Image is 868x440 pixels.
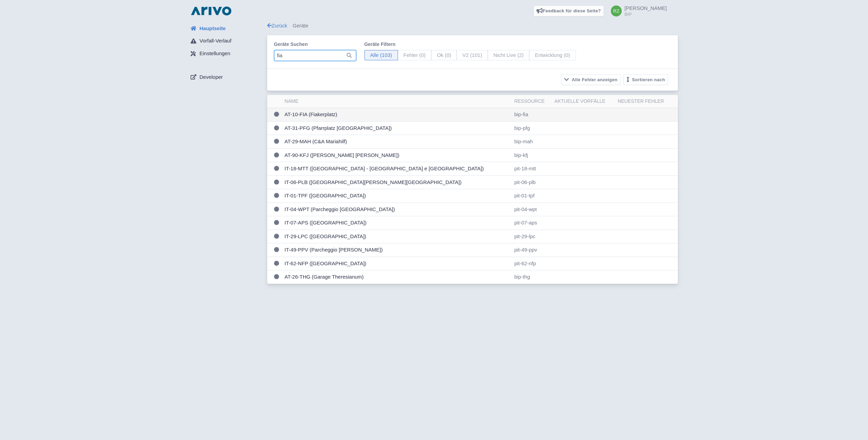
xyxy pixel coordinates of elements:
[456,50,488,61] span: V2 (101)
[199,73,223,81] span: Developer
[623,74,668,85] button: Sortieren nach
[511,243,552,257] td: pit-49-ppv
[267,22,678,30] div: Geräte
[511,135,552,149] td: bip-mah
[282,203,511,216] td: IT-04-WPT (Parcheggio [GEOGRAPHIC_DATA])
[282,270,511,284] td: AT-26-THG (Garage Theresianum)
[552,95,615,108] th: Aktuelle Vorfälle
[282,257,511,270] td: IT-62-NFP ([GEOGRAPHIC_DATA])
[282,95,511,108] th: Name
[511,95,552,108] th: Ressource
[282,216,511,230] td: IT-07-APS ([GEOGRAPHIC_DATA])
[511,148,552,162] td: bip-kfj
[364,50,398,61] span: Alle (103)
[615,95,677,108] th: Neuester Fehler
[488,50,529,61] span: Nicht Live (2)
[511,270,552,284] td: bip-thg
[199,37,231,45] span: Vorfall-Verlauf
[185,22,267,35] a: Hauptseite
[533,5,604,16] a: Feedback für diese Seite?
[282,162,511,176] td: IT-18-MTT ([GEOGRAPHIC_DATA] - [GEOGRAPHIC_DATA] e [GEOGRAPHIC_DATA])
[511,189,552,203] td: pit-01-tpf
[267,23,287,28] a: Zurück
[282,175,511,189] td: IT-06-PLB ([GEOGRAPHIC_DATA][PERSON_NAME][GEOGRAPHIC_DATA])
[282,121,511,135] td: AT-31-PFG (Pfarrplatz [GEOGRAPHIC_DATA])
[364,41,576,48] label: Geräte filtern
[607,5,666,16] a: [PERSON_NAME] BIP
[199,25,226,33] span: Hauptseite
[561,74,621,85] button: Alle Fehler anzeigen
[511,175,552,189] td: pit-06-plb
[511,257,552,270] td: pit-62-nfp
[282,230,511,243] td: IT-29-LPC ([GEOGRAPHIC_DATA])
[511,230,552,243] td: pit-29-lpc
[189,5,233,16] img: logo
[431,50,457,61] span: Ok (0)
[274,50,356,61] input: Suche…
[185,35,267,48] a: Vorfall-Verlauf
[282,189,511,203] td: IT-01-TPF ([GEOGRAPHIC_DATA])
[282,148,511,162] td: AT-90-KFJ ([PERSON_NAME] [PERSON_NAME])
[511,162,552,176] td: pit-18-mtt
[511,216,552,230] td: pit-07-aps
[529,50,576,61] span: Entwicklung (0)
[282,243,511,257] td: IT-49-PPV (Parcheggio [PERSON_NAME])
[624,12,666,16] small: BIP
[511,121,552,135] td: bip-pfg
[511,203,552,216] td: pit-04-wpt
[511,108,552,122] td: bip-fia
[398,50,431,61] span: Fehler (0)
[199,50,230,58] span: Einstellungen
[624,5,666,11] span: [PERSON_NAME]
[185,71,267,84] a: Developer
[274,41,356,48] label: Geräte suchen
[185,47,267,60] a: Einstellungen
[282,108,511,122] td: AT-10-FIA (Fiakerplatz)
[282,135,511,149] td: AT-29-MAH (C&A Mariahilf)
